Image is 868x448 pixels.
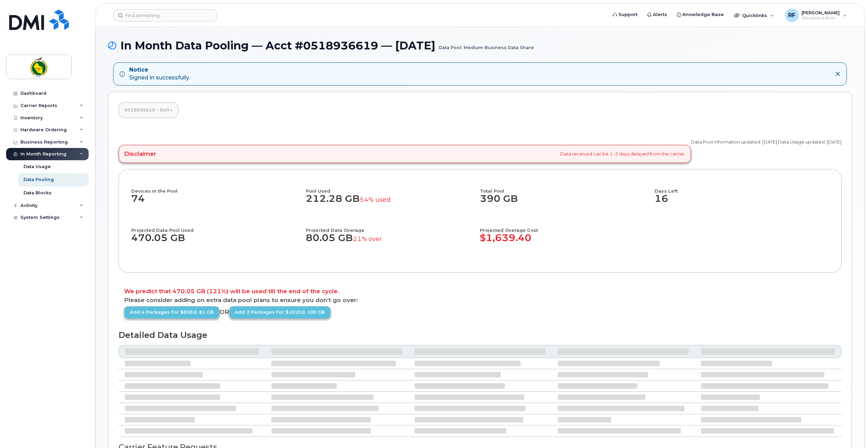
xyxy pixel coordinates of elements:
[306,193,474,211] dd: 212.28 GB
[119,103,178,118] a: 0518936619 - Bell
[480,221,655,233] h4: Projected Overage Cost
[124,150,156,157] h4: Disclaimer
[124,306,480,319] div: OR
[124,306,220,319] a: Add 4 packages for $830.0, 81 GB
[480,233,655,250] dd: $1,639.40
[306,233,474,250] dd: 80.05 GB
[129,66,190,74] strong: Notice
[131,221,300,233] h4: Projected Data Pool Used
[353,235,382,243] small: 21% over
[131,193,306,211] dd: 74
[108,40,852,51] h1: In Month Data Pooling — Acct #0518936619 — [DATE]
[306,221,474,233] h4: Projected Data Overage
[124,288,836,294] p: We predict that 470.05 GB (121%) will be used till the end of the cycle.
[131,182,306,193] h4: Devices in the Pool
[439,40,534,50] small: Data Pool: Medium Business Data Share
[229,306,331,319] a: Add 2 packages for $1010.0, 100 GB
[119,145,691,163] div: Data received can be 1–2 days delayed from the carrier.
[124,297,836,303] p: Please consider adding on extra data pool plans to ensure you don’t go over:
[131,233,300,250] dd: 470.05 GB
[129,66,190,82] div: Signed in successfully.
[480,182,648,193] h4: Total Pool
[655,193,829,211] dd: 16
[119,330,841,340] h1: Detailed Data Usage
[306,182,474,193] h4: Pool Used
[360,196,390,204] small: 54% used
[655,182,829,193] h4: Days Left
[480,193,648,211] dd: 390 GB
[691,139,841,145] p: Data Pool Information updated: [DATE] Data Usage updated: [DATE]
